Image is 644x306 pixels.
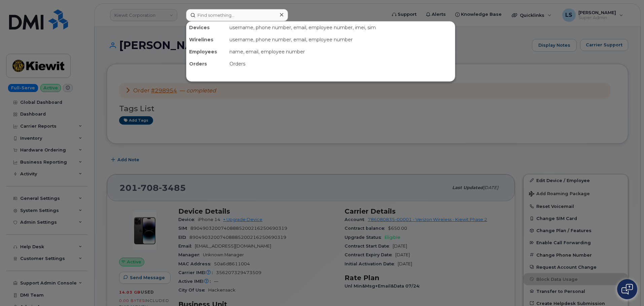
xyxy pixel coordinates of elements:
div: Orders [186,58,227,70]
div: Wirelines [186,34,227,46]
div: username, phone number, email, employee number, imei, sim [227,21,455,34]
div: Orders [227,58,455,70]
div: Employees [186,46,227,58]
div: Devices [186,21,227,34]
img: Open chat [621,284,633,295]
div: username, phone number, email, employee number [227,34,455,46]
div: name, email, employee number [227,46,455,58]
